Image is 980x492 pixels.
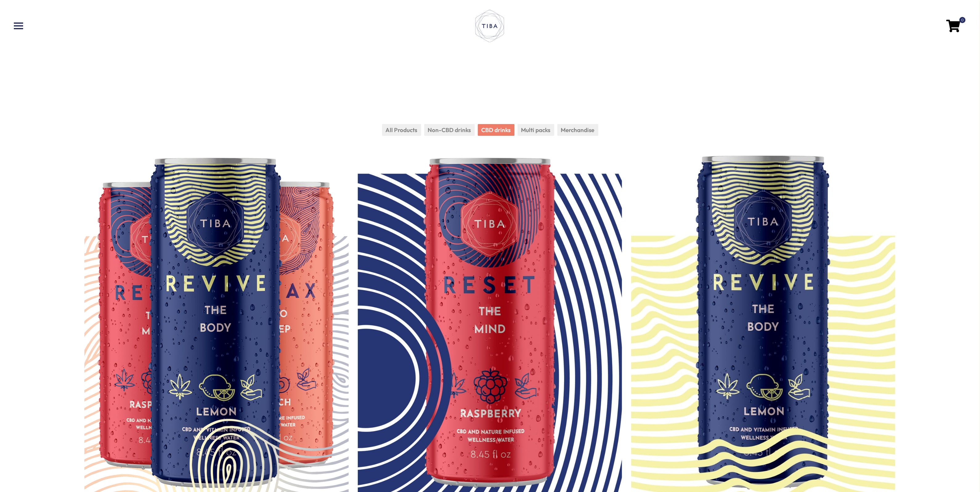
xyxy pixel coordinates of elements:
li: CBD drinks [478,124,514,136]
li: Multi packs [518,124,554,136]
span: 0 [959,17,966,23]
li: Merchandise [557,124,598,136]
a: 0 [946,22,960,29]
li: All Products [382,124,421,136]
li: Non-CBD drinks [424,124,475,136]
